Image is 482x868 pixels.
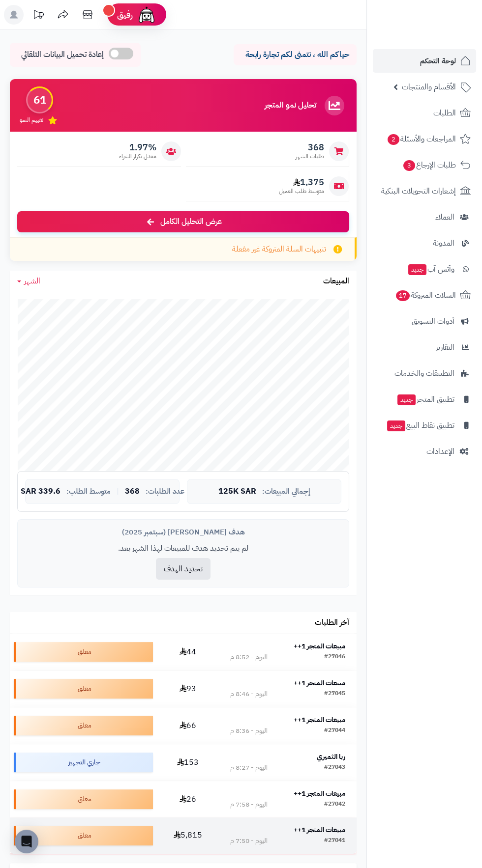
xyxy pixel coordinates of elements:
span: الأقسام والمنتجات [402,80,456,94]
img: ai-face.png [137,5,156,25]
span: لوحة التحكم [420,54,456,68]
a: وآتس آبجديد [373,257,476,281]
a: التطبيقات والخدمات [373,362,476,385]
span: متوسط الطلب: [66,487,111,496]
span: تطبيق المتجر [396,392,454,406]
span: 2 [388,134,399,145]
div: اليوم - 7:50 م [230,836,268,846]
span: إعادة تحميل البيانات التلقائي [21,49,104,60]
div: هدف [PERSON_NAME] (سبتمبر 2025) [25,527,341,537]
span: جديد [408,264,426,275]
p: حياكم الله ، نتمنى لكم تجارة رابحة [241,49,349,60]
span: عدد الطلبات: [146,487,184,496]
div: معلق [14,679,153,699]
div: اليوم - 8:27 م [230,763,268,773]
div: #27042 [324,800,345,810]
h3: المبيعات [323,277,349,286]
span: الإعدادات [426,445,454,458]
a: أدوات التسويق [373,309,476,333]
strong: ربا الثميري [317,752,345,762]
strong: مبيعات المتجر 1++ [294,641,345,651]
td: 153 [157,744,219,781]
div: معلق [14,789,153,809]
div: #27044 [324,726,345,736]
td: 26 [157,781,219,817]
td: 66 [157,707,219,744]
span: | [117,488,119,495]
span: الطلبات [433,106,456,120]
a: المدونة [373,231,476,255]
span: أدوات التسويق [412,314,454,328]
h3: آخر الطلبات [315,618,349,627]
div: معلق [14,642,153,662]
span: 1,375 [279,177,324,188]
span: المراجعات والأسئلة [387,132,456,146]
td: 93 [157,671,219,707]
a: تحديثات المنصة [26,5,51,27]
span: طلبات الشهر [296,152,324,161]
span: المدونة [433,236,454,250]
span: العملاء [435,210,454,224]
span: 125K SAR [218,487,256,496]
div: معلق [14,716,153,735]
span: التطبيقات والخدمات [394,366,454,380]
a: تطبيق المتجرجديد [373,388,476,411]
span: السلات المتروكة [395,288,456,302]
a: العملاء [373,205,476,229]
div: #27045 [324,689,345,699]
div: اليوم - 7:58 م [230,800,268,810]
h3: تحليل نمو المتجر [265,101,316,110]
span: وآتس آب [407,262,454,276]
span: 17 [396,290,410,301]
span: 339.6 SAR [21,487,60,496]
span: متوسط طلب العميل [279,187,324,196]
div: #27046 [324,652,345,662]
span: تنبيهات السلة المتروكة غير مفعلة [232,244,326,255]
img: logo-2.png [415,24,473,45]
td: 44 [157,634,219,670]
strong: مبيعات المتجر 1++ [294,825,345,835]
span: جديد [387,420,405,431]
span: إشعارات التحويلات البنكية [381,184,456,198]
button: تحديد الهدف [156,558,211,580]
div: معلق [14,826,153,845]
span: 368 [296,142,324,153]
a: طلبات الإرجاع3 [373,153,476,177]
span: معدل تكرار الشراء [119,152,156,161]
span: الشهر [24,275,40,287]
strong: مبيعات المتجر 1++ [294,788,345,799]
a: السلات المتروكة17 [373,283,476,307]
a: لوحة التحكم [373,49,476,73]
a: إشعارات التحويلات البنكية [373,179,476,203]
span: 1.97% [119,142,156,153]
td: 5,815 [157,817,219,854]
span: إجمالي المبيعات: [262,487,310,496]
span: 3 [403,160,415,171]
a: تطبيق نقاط البيعجديد [373,414,476,437]
span: 368 [125,487,140,496]
div: اليوم - 8:36 م [230,726,268,736]
span: طلبات الإرجاع [402,158,456,172]
div: اليوم - 8:46 م [230,689,268,699]
div: #27041 [324,836,345,846]
span: عرض التحليل الكامل [160,216,222,227]
a: الطلبات [373,101,476,125]
span: تقييم النمو [20,116,43,124]
span: جديد [397,394,416,405]
a: الشهر [17,276,40,287]
span: التقارير [436,340,454,354]
a: المراجعات والأسئلة2 [373,127,476,151]
span: تطبيق نقاط البيع [386,419,454,432]
span: رفيق [117,9,133,21]
div: #27043 [324,763,345,773]
div: جاري التجهيز [14,753,153,772]
a: التقارير [373,336,476,359]
strong: مبيعات المتجر 1++ [294,678,345,688]
strong: مبيعات المتجر 1++ [294,715,345,725]
a: عرض التحليل الكامل [17,211,349,232]
a: الإعدادات [373,440,476,463]
p: لم يتم تحديد هدف للمبيعات لهذا الشهر بعد. [25,543,341,554]
div: Open Intercom Messenger [15,830,38,853]
div: اليوم - 8:52 م [230,652,268,662]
